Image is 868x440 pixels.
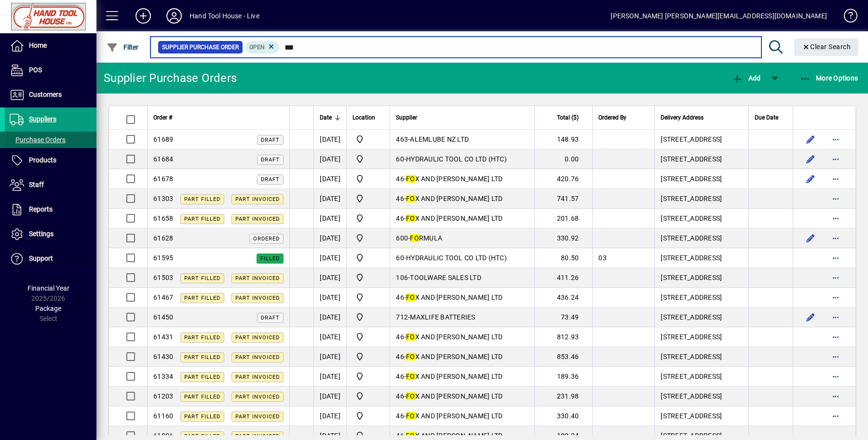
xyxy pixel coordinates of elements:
[184,334,220,341] span: Part Filled
[235,354,280,360] span: Part Invoiced
[235,433,280,440] span: Part Invoiced
[10,136,66,144] span: Purchase Orders
[353,331,384,343] span: Frankton
[598,112,626,123] span: Ordered By
[353,133,384,145] span: Frankton
[390,169,534,189] td: -
[828,408,843,424] button: More options
[410,234,442,242] span: RMULA
[235,196,280,202] span: Part Invoiced
[313,189,346,209] td: [DATE]
[396,313,408,321] span: 712
[390,209,534,228] td: -
[184,374,220,380] span: Part Filled
[534,169,592,189] td: 420.76
[534,149,592,169] td: 0.00
[396,373,404,380] span: 46
[353,112,384,123] div: Location
[353,351,384,362] span: Frankton
[353,390,384,402] span: Frankton
[410,135,469,143] span: ALEMLUBE NZ LTD
[390,406,534,426] td: -
[396,112,417,123] span: Supplier
[390,149,534,169] td: -
[313,209,346,228] td: [DATE]
[828,349,843,364] button: More options
[5,132,96,148] a: Purchase Orders
[261,137,280,143] span: Draft
[390,130,534,149] td: -
[104,39,141,56] button: Filter
[27,284,69,292] span: Financial Year
[410,234,419,242] em: FO
[235,295,280,301] span: Part Invoiced
[803,171,818,187] button: Edit
[153,234,173,242] span: 61628
[406,353,415,360] em: FO
[541,112,587,123] div: Total ($)
[396,234,408,242] span: 600
[235,413,280,420] span: Part Invoiced
[153,214,173,222] span: 61658
[732,74,760,82] span: Add
[557,112,579,123] span: Total ($)
[654,347,748,367] td: [STREET_ADDRESS]
[534,307,592,327] td: 73.49
[534,288,592,307] td: 436.24
[353,173,384,185] span: Frankton
[153,373,173,380] span: 61334
[29,115,56,123] span: Suppliers
[184,275,220,281] span: Part Filled
[396,412,404,420] span: 46
[390,228,534,248] td: -
[654,307,748,327] td: [STREET_ADDRESS]
[755,112,787,123] div: Due Date
[313,169,346,189] td: [DATE]
[406,373,415,380] em: FO
[353,272,384,283] span: Frankton
[406,175,502,183] span: X AND [PERSON_NAME] LTD
[837,2,856,33] a: Knowledge Base
[396,432,404,440] span: 46
[406,392,502,400] span: X AND [PERSON_NAME] LTD
[654,228,748,248] td: [STREET_ADDRESS]
[235,216,280,222] span: Part Invoiced
[261,315,280,321] span: Draft
[534,228,592,248] td: 330.92
[353,213,384,224] span: Frankton
[406,175,415,183] em: FO
[794,39,859,56] button: Clear
[828,388,843,404] button: More options
[390,307,534,327] td: -
[390,248,534,268] td: -
[534,248,592,268] td: 80.50
[406,333,415,341] em: FO
[406,353,502,360] span: X AND [PERSON_NAME] LTD
[313,327,346,347] td: [DATE]
[313,387,346,406] td: [DATE]
[654,387,748,406] td: [STREET_ADDRESS]
[396,254,404,262] span: 60
[654,367,748,387] td: [STREET_ADDRESS]
[153,432,173,440] span: 61006
[406,214,502,222] span: X AND [PERSON_NAME] LTD
[5,83,96,107] a: Customers
[5,34,96,58] a: Home
[353,410,384,422] span: Frankton
[534,347,592,367] td: 853.46
[184,354,220,360] span: Part Filled
[396,274,408,281] span: 106
[261,176,280,183] span: Draft
[29,66,42,74] span: POS
[661,112,704,123] span: Delivery Address
[654,327,748,347] td: [STREET_ADDRESS]
[390,189,534,209] td: -
[828,191,843,206] button: More options
[534,130,592,149] td: 148.93
[828,329,843,345] button: More options
[390,387,534,406] td: -
[5,198,96,222] a: Reports
[406,412,415,420] em: FO
[35,305,61,312] span: Package
[320,112,340,123] div: Date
